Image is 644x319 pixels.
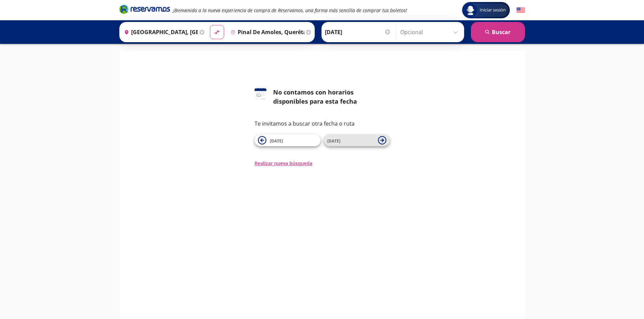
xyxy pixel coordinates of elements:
div: No contamos con horarios disponibles para esta fecha [273,88,390,106]
input: Buscar Origen [121,24,198,41]
button: English [517,6,525,15]
button: Realizar nueva búsqueda [255,160,312,167]
span: Iniciar sesión [477,7,508,14]
input: Elegir Fecha [325,24,391,41]
button: [DATE] [324,134,390,146]
button: Buscar [471,22,525,42]
em: ¡Bienvenido a la nueva experiencia de compra de Reservamos, una forma más sencilla de comprar tus... [173,7,407,14]
p: Te invitamos a buscar otra fecha o ruta [255,119,390,128]
span: [DATE] [327,138,340,144]
a: Brand Logo [119,4,170,16]
input: Buscar Destino [228,24,304,41]
i: Brand Logo [119,4,170,14]
input: Opcional [400,24,461,41]
button: [DATE] [255,134,320,146]
span: [DATE] [270,138,283,144]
